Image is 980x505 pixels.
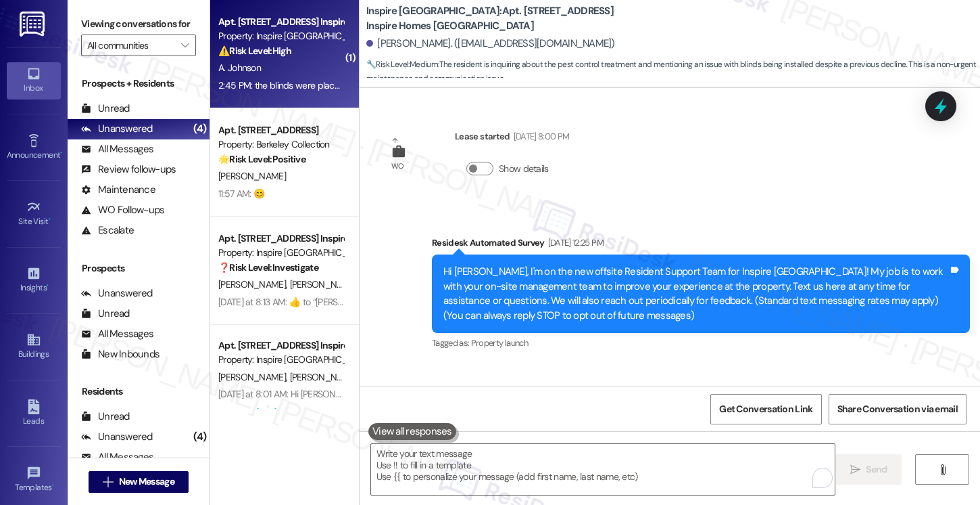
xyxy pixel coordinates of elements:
div: [DATE] 8:00 PM [510,129,570,144]
div: [DATE] 12:25 PM [545,236,604,250]
div: Property: Berkeley Collection [218,137,343,152]
span: [PERSON_NAME] [290,278,362,290]
span: Share Conversation via email [837,402,958,416]
textarea: To enrich screen reader interactions, please activate Accessibility in Grammarly extension settings [371,444,835,495]
div: Property: Inspire [GEOGRAPHIC_DATA] [218,29,343,43]
div: Unanswered [81,430,153,444]
span: Get Conversation Link [719,402,812,416]
button: Send [836,454,902,485]
div: Maintenance [81,183,155,197]
div: Escalate [81,223,134,238]
div: [PERSON_NAME]. ([EMAIL_ADDRESS][DOMAIN_NAME]) [366,37,615,51]
a: Site Visit • [7,196,61,232]
div: Property: Inspire [GEOGRAPHIC_DATA] [218,246,343,260]
div: All Messages [81,450,153,464]
a: Insights • [7,262,61,299]
a: Leads [7,395,61,432]
span: • [49,215,51,224]
div: Unread [81,410,130,424]
div: Prospects + Residents [68,76,210,91]
span: [PERSON_NAME] [218,170,286,182]
i:  [103,477,113,487]
span: • [52,481,54,490]
div: Unanswered [81,286,153,301]
input: All communities [87,35,174,56]
img: ResiDesk Logo [20,12,47,37]
a: Buildings [7,328,61,365]
button: Share Conversation via email [829,394,966,424]
strong: 🌟 Risk Level: Positive [218,153,305,165]
div: New Inbounds [81,347,160,361]
div: WO Follow-ups [81,203,164,217]
div: Archived on [DATE] [217,403,345,420]
b: Inspire [GEOGRAPHIC_DATA]: Apt. [STREET_ADDRESS] Inspire Homes [GEOGRAPHIC_DATA] [366,4,637,33]
span: • [47,281,49,290]
div: Unanswered [81,122,153,136]
div: Unread [81,307,130,321]
span: Send [866,462,887,477]
div: Property: Inspire [GEOGRAPHIC_DATA] [218,353,343,367]
div: Apt. [STREET_ADDRESS] Inspire Homes [GEOGRAPHIC_DATA] [218,338,343,353]
strong: ⚠️ Risk Level: High [218,45,291,57]
label: Viewing conversations for [81,14,196,35]
i:  [937,464,948,475]
a: Inbox [7,62,61,99]
div: Unread [81,102,130,116]
a: Templates • [7,462,61,498]
div: Apt. [STREET_ADDRESS] Inspire Homes [GEOGRAPHIC_DATA] [218,232,343,246]
div: Residents [68,385,210,399]
div: 11:57 AM: 😊 [218,188,264,200]
i:  [850,464,860,475]
span: New Message [119,475,174,489]
strong: 🔧 Risk Level: Medium [366,59,438,70]
div: Residesk Automated Survey [432,236,970,255]
span: [PERSON_NAME] [218,371,290,383]
div: All Messages [81,327,153,341]
div: Apt. [STREET_ADDRESS] Inspire Homes [GEOGRAPHIC_DATA] [218,15,343,29]
div: (4) [190,426,210,447]
span: • [60,148,62,158]
div: All Messages [81,142,153,156]
span: Property launch [471,337,528,349]
div: Review follow-ups [81,162,176,177]
span: [PERSON_NAME] [218,278,290,290]
div: Tagged as: [432,333,970,353]
i:  [181,40,189,51]
div: Hi [PERSON_NAME], I'm on the new offsite Resident Support Team for Inspire [GEOGRAPHIC_DATA]! My ... [443,265,948,323]
div: Apt. [STREET_ADDRESS] [218,123,343,137]
strong: ❓ Risk Level: Investigate [218,261,318,273]
span: : The resident is inquiring about the pest control treatment and mentioning an issue with blinds ... [366,58,980,87]
button: New Message [89,471,189,493]
div: Lease started [455,129,569,148]
div: Prospects [68,261,210,276]
span: A. Johnson [218,62,261,74]
label: Show details [499,162,549,176]
button: Get Conversation Link [710,394,821,424]
div: (4) [190,118,210,139]
span: [PERSON_NAME] [290,371,358,383]
div: WO [391,159,404,173]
